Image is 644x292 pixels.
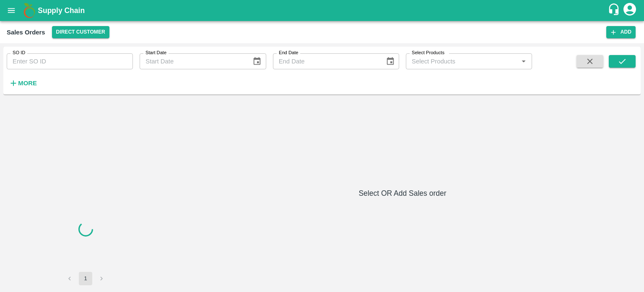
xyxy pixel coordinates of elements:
[13,50,25,56] label: SO ID
[273,53,379,69] input: End Date
[408,56,516,67] input: Select Products
[52,26,109,38] button: Select DC
[412,50,444,56] label: Select Products
[606,26,636,38] button: Add
[608,3,622,18] div: customer-support
[279,50,298,56] label: End Date
[622,2,637,19] div: account of current user
[62,272,109,285] nav: pagination navigation
[21,2,38,19] img: logo
[2,1,21,20] button: open drawer
[7,53,133,69] input: Enter SO ID
[382,53,398,69] button: Choose date
[38,5,608,16] a: Supply Chain
[79,272,92,285] button: page 1
[518,56,529,67] button: Open
[38,6,85,15] b: Supply Chain
[18,80,37,87] strong: More
[168,187,637,199] h6: Select OR Add Sales order
[145,50,166,56] label: Start Date
[7,27,45,38] div: Sales Orders
[249,53,265,69] button: Choose date
[140,53,246,69] input: Start Date
[7,76,39,90] button: More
